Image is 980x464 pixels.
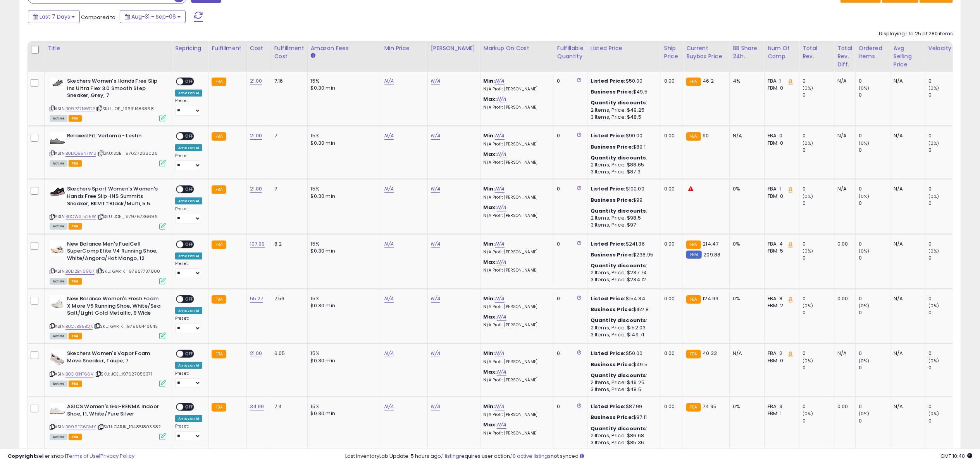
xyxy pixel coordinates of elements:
button: Last 7 Days [28,10,80,23]
a: B0DQ95N7WS [65,150,96,157]
a: N/A [431,240,440,248]
span: 209.88 [704,251,721,258]
a: N/A [495,403,504,410]
div: Preset: [175,206,202,224]
div: : [591,154,655,161]
div: FBM: 2 [768,302,793,309]
img: 41y6GTXo8mL._SL40_.jpg [50,132,65,146]
div: ASIN: [50,78,166,121]
div: 0 [557,78,581,85]
small: (0%) [928,248,939,254]
span: FBA [69,333,82,339]
div: 0 [859,241,890,248]
div: 0.00 [837,241,849,248]
img: 31QcHil5JBL._SL40_.jpg [50,241,65,256]
div: 0 [803,78,834,85]
img: 410arUe3W8L._SL40_.jpg [50,78,65,88]
div: Num of Comp. [768,44,796,61]
div: ASIN: [50,132,166,166]
b: Max: [484,95,497,103]
div: 0 [557,295,581,302]
button: Aug-31 - Sep-06 [120,10,186,23]
div: 7.56 [274,295,301,302]
div: Min Price [384,44,424,52]
span: All listings currently available for purchase on Amazon [50,278,67,285]
a: 1 listing [442,452,459,460]
div: $100.00 [591,185,655,192]
small: FBA [212,295,226,304]
div: 0 [859,132,890,139]
div: 0 [928,147,960,154]
div: 0 [803,200,834,207]
div: $99 [591,197,655,204]
small: FBA [686,295,701,304]
div: 0 [928,185,960,192]
a: 55.27 [250,295,264,303]
b: Business Price: [591,251,633,258]
div: : [591,262,655,269]
a: N/A [384,350,394,357]
div: 3 Items, Price: $149.71 [591,331,655,338]
span: Last 7 Days [40,13,70,21]
a: N/A [495,295,504,303]
b: Listed Price: [591,350,626,357]
small: (0%) [859,85,870,91]
span: FBA [69,223,82,230]
div: 0 [928,309,960,316]
b: Business Price: [591,88,633,95]
small: (0%) [928,85,939,91]
div: 0 [557,185,581,192]
b: Quantity discounts [591,154,646,161]
div: Total Rev. Diff. [837,44,852,69]
div: Amazon AI [175,90,202,97]
small: (0%) [928,140,939,146]
img: 31QOsYXeeYL._SL40_.jpg [50,295,65,311]
b: New Balance Women's Fresh Foam X More V5 Running Shoe, White/Sea Salt/Light Gold Metallic, 9 Wide [67,295,161,319]
b: Skechers Women's Vapor Foam Move Sneaker, Taupe, 7 [67,350,161,366]
a: N/A [384,77,394,85]
span: | SKU: JOE_197976736696 [97,213,158,220]
b: Business Price: [591,306,633,313]
a: N/A [497,258,506,266]
div: ASIN: [50,295,166,338]
div: 0 [803,309,834,316]
b: Max: [484,258,497,266]
div: 15% [311,295,375,302]
div: : [591,208,655,215]
div: 3 Items, Price: $87.3 [591,168,655,175]
p: N/A Profit [PERSON_NAME] [484,160,548,165]
div: N/A [894,78,919,85]
div: $0.30 min [311,248,375,255]
b: Relaxed Fit: Verloma - Lestin [67,132,161,142]
span: OFF [183,241,196,248]
span: OFF [183,296,196,303]
div: Markup on Cost [484,44,551,52]
div: 4% [733,78,758,85]
a: 34.99 [250,403,264,410]
div: 3 Items, Price: $97 [591,222,655,229]
small: FBA [686,132,701,141]
div: $0.30 min [311,85,375,92]
div: ASIN: [50,241,166,284]
div: 3 Items, Price: $234.12 [591,276,655,283]
div: 0 [928,241,960,248]
div: 0.00 [664,295,677,302]
div: 2 Items, Price: $237.74 [591,269,655,276]
b: Max: [484,313,497,320]
div: Amazon AI [175,253,202,260]
div: Preset: [175,316,202,333]
div: 0 [803,241,834,248]
div: 0 [928,132,960,139]
a: N/A [384,403,394,410]
span: | SKU: GARIK_197966446543 [94,323,158,329]
p: N/A Profit [PERSON_NAME] [484,105,548,110]
div: Amazon AI [175,307,202,314]
div: : [591,317,655,324]
small: (0%) [803,193,813,199]
span: Compared to: [81,14,117,21]
div: 0 [859,78,890,85]
div: 0 [803,185,834,192]
div: N/A [894,132,919,139]
div: 2 Items, Price: $88.65 [591,161,655,168]
b: Max: [484,151,497,158]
